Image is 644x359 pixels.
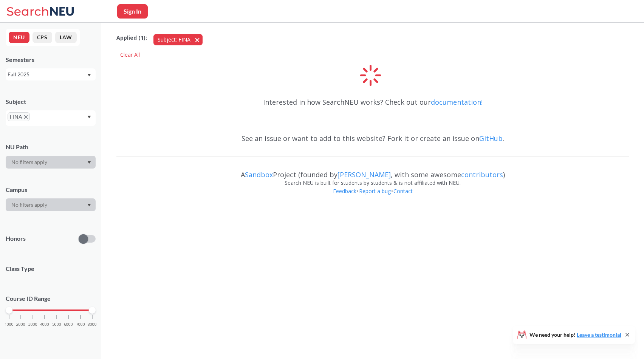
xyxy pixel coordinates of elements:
button: NEU [9,32,29,43]
div: Search NEU is built for students by students & is not affiliated with NEU. [116,179,629,187]
a: Sandbox [245,170,273,179]
a: Report a bug [359,187,391,195]
div: FINAX to remove pillDropdown arrow [6,110,96,126]
button: Subject: FINA [153,34,203,45]
span: Applied ( 1 ): [116,34,147,42]
a: GitHub [479,134,503,143]
span: 4000 [40,322,49,327]
a: contributors [461,170,503,179]
svg: Dropdown arrow [87,161,91,164]
div: Subject [6,97,96,106]
span: 7000 [76,322,85,327]
button: LAW [55,32,77,43]
a: Leave a testimonial [577,331,621,338]
div: Clear All [116,49,144,60]
span: 2000 [16,322,25,327]
div: Campus [6,186,96,194]
svg: X to remove pill [24,115,28,119]
div: NU Path [6,143,96,151]
span: Class Type [6,265,96,273]
p: Course ID Range [6,294,96,303]
a: documentation! [431,97,483,107]
div: Fall 2025 [8,70,87,79]
span: FINAX to remove pill [8,112,30,121]
svg: Dropdown arrow [87,74,91,77]
span: 5000 [52,322,61,327]
span: We need your help! [529,332,621,337]
div: • • [116,187,629,207]
button: CPS [33,32,52,43]
a: [PERSON_NAME] [337,170,391,179]
a: Feedback [333,187,357,195]
span: 8000 [88,322,97,327]
svg: Dropdown arrow [87,116,91,119]
div: Dropdown arrow [6,156,96,169]
div: Interested in how SearchNEU works? Check out our [116,91,629,113]
span: 6000 [64,322,73,327]
a: Contact [393,187,413,195]
div: See an issue or want to add to this website? Fork it or create an issue on . [116,127,629,149]
div: A Project (founded by , with some awesome ) [116,164,629,179]
button: Sign In [117,4,148,19]
span: 3000 [28,322,37,327]
p: Honors [6,234,26,243]
div: Semesters [6,56,96,64]
span: 1000 [5,322,14,327]
svg: Dropdown arrow [87,204,91,207]
div: Fall 2025Dropdown arrow [6,68,96,80]
div: Dropdown arrow [6,198,96,211]
span: Subject: FINA [158,36,190,43]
